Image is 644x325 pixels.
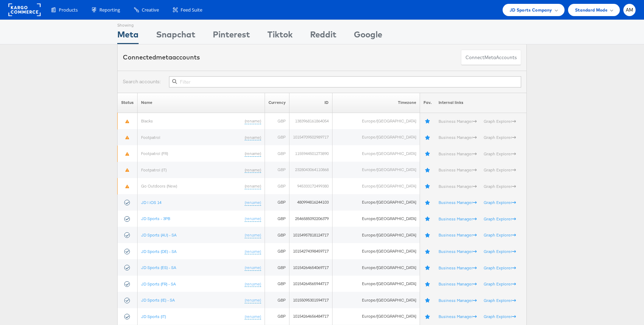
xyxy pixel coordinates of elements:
[245,183,261,189] a: (rename)
[265,259,289,276] td: GBP
[141,216,170,221] a: JD Sports - 3PB
[117,20,139,28] div: Showing
[267,28,293,44] div: Tiktok
[575,6,608,14] span: Standard Mode
[332,93,420,113] th: Timezone
[439,265,477,270] a: Business Manager
[141,183,177,188] a: Go Outdoors (New)
[439,134,477,140] a: Business Manager
[245,150,261,156] a: (rename)
[265,93,289,113] th: Currency
[265,227,289,243] td: GBP
[332,227,420,243] td: Europe/[GEOGRAPHIC_DATA]
[141,248,176,254] a: JD Sports (DE) - SA
[289,259,332,276] td: 10154264654069717
[265,276,289,292] td: GBP
[245,167,261,173] a: (rename)
[156,53,172,61] span: meta
[289,227,332,243] td: 10154957818124717
[289,178,332,195] td: 945333172499380
[245,232,261,238] a: (rename)
[245,118,261,124] a: (rename)
[141,150,168,156] a: Footpatrol (FR)
[245,248,261,254] a: (rename)
[332,162,420,178] td: Europe/[GEOGRAPHIC_DATA]
[484,313,516,319] a: Graph Explorer
[332,276,420,292] td: Europe/[GEOGRAPHIC_DATA]
[141,167,167,172] a: Footpatrol (IT)
[118,93,138,113] th: Status
[289,113,332,129] td: 1383968161864054
[289,292,332,308] td: 10155095301594717
[439,183,477,189] a: Business Manager
[138,93,265,113] th: Name
[245,199,261,205] a: (rename)
[439,216,477,221] a: Business Manager
[484,232,516,238] a: Graph Explorer
[141,313,166,319] a: JD Sports (IT)
[265,162,289,178] td: GBP
[439,313,477,319] a: Business Manager
[439,118,477,123] a: Business Manager
[439,297,477,303] a: Business Manager
[245,297,261,303] a: (rename)
[484,183,516,189] a: Graph Explorer
[265,211,289,227] td: GBP
[141,199,161,205] a: JD | iOS 14
[265,194,289,211] td: GBP
[289,243,332,260] td: 10154274398459717
[332,129,420,146] td: Europe/[GEOGRAPHIC_DATA]
[461,50,521,65] button: ConnectmetaAccounts
[332,145,420,162] td: Europe/[GEOGRAPHIC_DATA]
[289,211,332,227] td: 2546585092206379
[213,28,250,44] div: Pinterest
[141,134,160,140] a: Footpatrol
[626,8,633,12] span: AM
[265,145,289,162] td: GBP
[245,281,261,287] a: (rename)
[289,276,332,292] td: 10154264565944717
[289,93,332,113] th: ID
[439,248,477,254] a: Business Manager
[289,129,332,146] td: 10154709502989717
[181,7,202,13] span: Feed Suite
[439,232,477,238] a: Business Manager
[289,162,332,178] td: 2328043064110868
[245,313,261,319] a: (rename)
[332,259,420,276] td: Europe/[GEOGRAPHIC_DATA]
[439,199,477,205] a: Business Manager
[484,54,496,61] span: meta
[439,167,477,172] a: Business Manager
[484,134,516,140] a: Graph Explorer
[439,281,477,286] a: Business Manager
[354,28,382,44] div: Google
[169,76,521,87] input: Filter
[265,308,289,325] td: GBP
[265,129,289,146] td: GBP
[332,243,420,260] td: Europe/[GEOGRAPHIC_DATA]
[332,308,420,325] td: Europe/[GEOGRAPHIC_DATA]
[332,178,420,195] td: Europe/[GEOGRAPHIC_DATA]
[59,7,78,13] span: Products
[123,53,200,62] div: Connected accounts
[484,248,516,254] a: Graph Explorer
[484,167,516,172] a: Graph Explorer
[439,151,477,156] a: Business Manager
[156,28,195,44] div: Snapchat
[332,113,420,129] td: Europe/[GEOGRAPHIC_DATA]
[265,178,289,195] td: GBP
[117,28,139,44] div: Meta
[484,216,516,221] a: Graph Explorer
[510,6,552,14] span: JD Sports Company
[142,7,159,13] span: Creative
[332,194,420,211] td: Europe/[GEOGRAPHIC_DATA]
[245,134,261,140] a: (rename)
[141,118,153,123] a: Blacks
[310,28,336,44] div: Reddit
[289,194,332,211] td: 480994816244103
[141,264,176,270] a: JD Sports (ES) - SA
[141,232,176,237] a: JD Sports (AU) - SA
[99,7,120,13] span: Reporting
[245,216,261,222] a: (rename)
[265,243,289,260] td: GBP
